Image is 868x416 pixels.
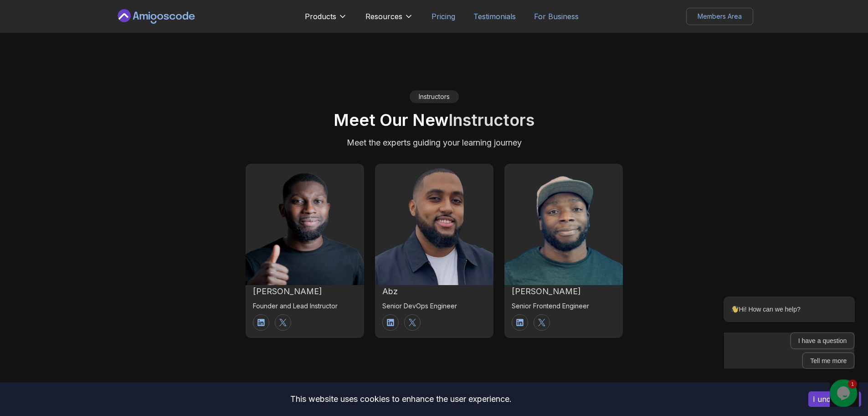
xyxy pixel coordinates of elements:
[253,285,357,298] h2: [PERSON_NAME]
[253,302,357,311] p: Founder and Lead Instructor
[246,171,364,285] img: instructor
[382,285,486,298] h2: abz
[369,165,499,291] img: instructor
[365,11,402,22] p: Resources
[830,380,859,407] iframe: chat widget
[695,214,859,375] iframe: chat widget
[305,11,336,22] p: Products
[431,11,455,22] a: Pricing
[347,136,522,149] p: Meet the experts guiding your learning journey
[534,11,579,22] a: For Business
[808,391,861,407] button: Accept cookies
[686,8,753,25] a: Members Area
[473,11,516,22] a: Testimonials
[512,302,616,311] p: Senior Frontend Engineer
[448,110,534,130] span: Instructors
[419,92,450,101] p: Instructors
[687,8,753,25] p: Members Area
[512,285,616,298] h2: [PERSON_NAME]
[334,111,534,129] h2: Meet Our New
[504,171,623,285] img: instructor
[7,389,795,409] div: This website uses cookies to enhance the user experience.
[305,11,347,29] button: Products
[382,302,486,311] p: Senior DevOps Engineer
[365,11,413,29] button: Resources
